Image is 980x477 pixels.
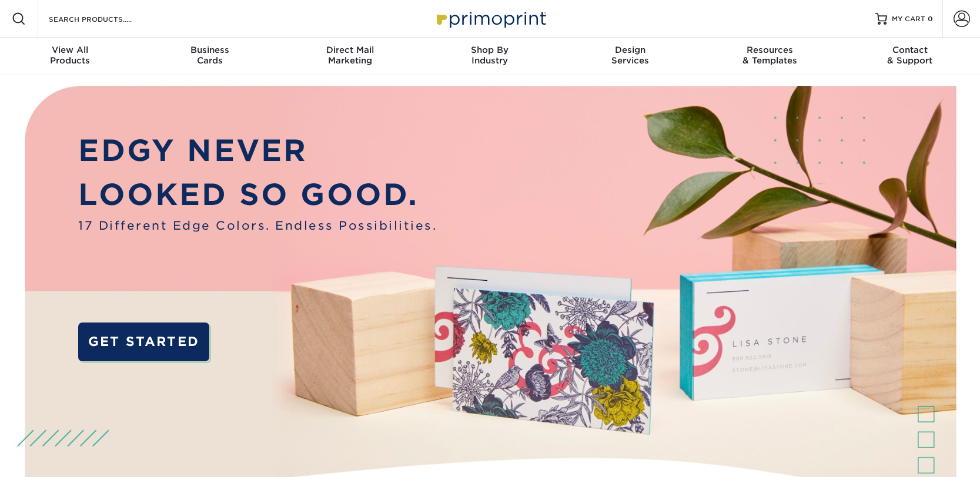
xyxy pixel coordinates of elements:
span: 0 [928,15,933,23]
img: Primoprint [432,6,549,31]
div: Industry [420,45,560,66]
a: Shop ByIndustry [420,38,560,75]
a: Contact& Support [840,38,980,75]
span: MY CART [892,14,925,24]
div: & Support [840,45,980,66]
span: Shop By [420,45,560,55]
span: Direct Mail [280,45,420,55]
p: EDGY NEVER [78,129,437,173]
a: BusinessCards [140,38,280,75]
div: Marketing [280,45,420,66]
div: Cards [140,45,280,66]
input: SEARCH PRODUCTS..... [48,12,162,26]
span: Business [140,45,280,55]
div: & Templates [700,45,840,66]
a: DesignServices [560,38,700,75]
a: GET STARTED [78,323,209,361]
a: Resources& Templates [700,38,840,75]
p: LOOKED SO GOOD. [78,173,437,217]
div: Services [560,45,700,66]
span: Design [560,45,700,55]
a: Direct MailMarketing [280,38,420,75]
span: 17 Different Edge Colors. Endless Possibilities. [78,217,437,234]
span: Contact [840,45,980,55]
span: Resources [700,45,840,55]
